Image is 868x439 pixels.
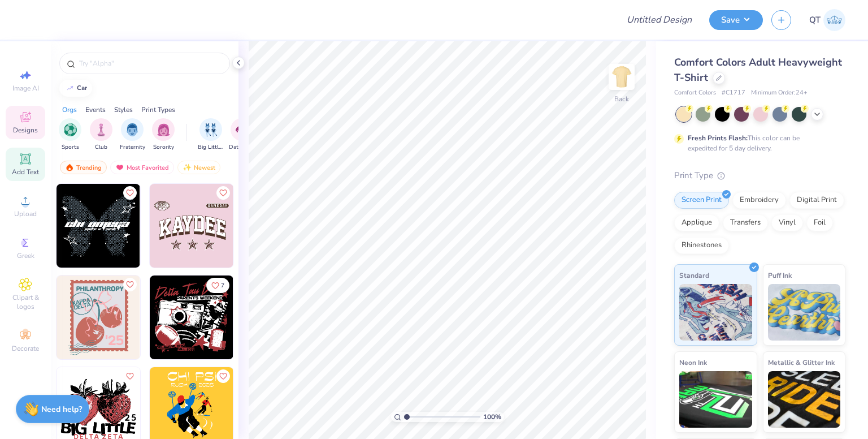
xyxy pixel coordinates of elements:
[59,118,81,152] button: filter button
[62,105,77,115] div: Orgs
[789,192,844,209] div: Digital Print
[120,118,145,152] div: filter for Fraternity
[13,126,38,135] span: Designs
[95,143,107,152] span: Club
[709,10,763,30] button: Save
[768,269,792,281] span: Puff Ink
[150,276,233,359] img: 1e5bf4ef-526b-4ce1-8c7a-46c82c70ba81
[483,412,501,422] span: 100 %
[229,118,255,152] div: filter for Date Parties & Socials
[674,192,729,209] div: Screen Print
[198,118,224,152] button: filter button
[674,237,729,254] div: Rhinestones
[85,105,106,115] div: Events
[205,123,217,136] img: Big Little Reveal Image
[688,134,748,143] strong: Fresh Prints Flash:
[66,85,75,92] img: trend_line.gif
[123,278,137,291] button: Like
[140,184,223,268] img: 701b67b0-5abc-421b-8a81-3f2209871f74
[679,284,752,341] img: Standard
[236,123,249,136] img: Date Parties & Socials Image
[120,118,145,152] button: filter button
[198,143,224,152] span: Big Little Reveal
[12,167,39,177] span: Add Text
[57,276,140,359] img: 9bce0c1e-8cb3-4333-b769-c415daef8f89
[140,276,223,359] img: dd374217-0c6c-402e-87c0-b4b87c22b6f5
[229,143,255,152] span: Date Parties & Socials
[206,278,229,293] button: Like
[679,269,709,281] span: Standard
[722,88,745,98] span: # C1717
[809,14,821,27] span: QT
[771,214,803,231] div: Vinyl
[110,161,174,174] div: Most Favorited
[157,123,170,136] img: Sorority Image
[216,369,230,383] button: Like
[229,118,255,152] button: filter button
[62,143,79,152] span: Sports
[59,80,92,97] button: car
[59,118,81,152] div: filter for Sports
[233,276,316,359] img: d284e217-c8c5-4b48-a3b1-1bc63c97db4e
[41,404,82,415] strong: Need help?
[65,163,74,171] img: trending.gif
[12,344,39,353] span: Decorate
[723,214,768,231] div: Transfers
[806,214,833,231] div: Foil
[674,214,719,231] div: Applique
[114,105,133,115] div: Styles
[809,9,845,31] a: QT
[120,143,145,152] span: Fraternity
[152,118,175,152] div: filter for Sorority
[768,371,841,428] img: Metallic & Glitter Ink
[768,284,841,341] img: Puff Ink
[618,8,701,31] input: Untitled Design
[12,84,39,93] span: Image AI
[17,251,34,260] span: Greek
[90,118,112,152] div: filter for Club
[674,88,716,98] span: Comfort Colors
[78,58,223,69] input: Try "Alpha"
[126,123,138,136] img: Fraternity Image
[115,163,124,171] img: most_fav.gif
[177,161,220,174] div: Newest
[123,186,137,200] button: Like
[674,55,842,84] span: Comfort Colors Adult Heavyweight T-Shirt
[679,356,707,368] span: Neon Ink
[123,369,137,383] button: Like
[751,88,808,98] span: Minimum Order: 24 +
[198,118,224,152] div: filter for Big Little Reveal
[6,293,45,311] span: Clipart & logos
[216,186,230,200] button: Like
[14,209,37,218] span: Upload
[77,85,87,91] div: car
[221,283,224,289] span: 7
[614,94,629,104] div: Back
[150,184,233,268] img: bfb78889-2921-4b3f-802d-443d90e2c502
[823,9,845,31] img: Qa Test
[60,161,107,174] div: Trending
[688,133,827,153] div: This color can be expedited for 5 day delivery.
[141,105,175,115] div: Print Types
[768,356,835,368] span: Metallic & Glitter Ink
[57,184,140,268] img: 05c7816d-43d9-410a-98ec-1d90c5c17bce
[95,123,107,136] img: Club Image
[152,118,175,152] button: filter button
[233,184,316,268] img: 59745a51-063d-4dd1-99f3-fdf777c01469
[679,371,752,428] img: Neon Ink
[732,192,786,209] div: Embroidery
[674,169,845,182] div: Print Type
[610,66,633,88] img: Back
[64,123,77,136] img: Sports Image
[153,143,174,152] span: Sorority
[90,118,112,152] button: filter button
[183,163,192,171] img: Newest.gif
